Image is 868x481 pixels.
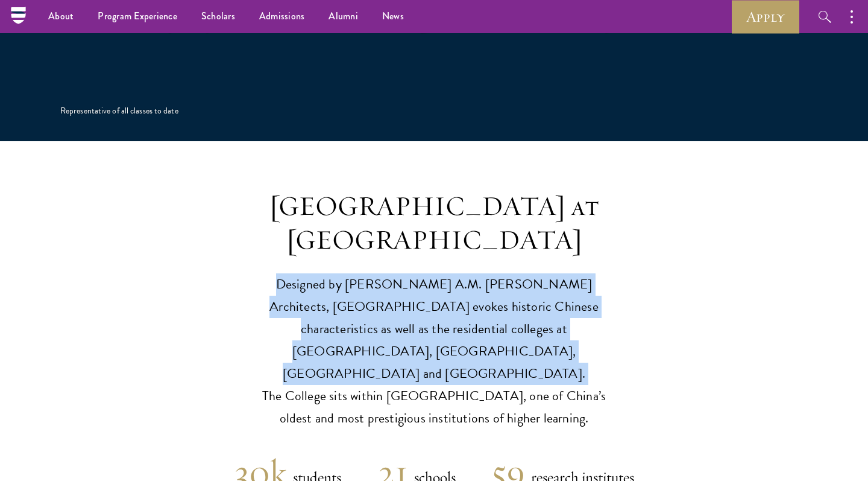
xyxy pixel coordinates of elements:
[60,105,178,117] div: Representative of all classes to date
[247,190,621,257] h3: [GEOGRAPHIC_DATA] at [GEOGRAPHIC_DATA]
[247,273,621,430] p: Designed by [PERSON_NAME] A.M. [PERSON_NAME] Architects, [GEOGRAPHIC_DATA] evokes historic Chines...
